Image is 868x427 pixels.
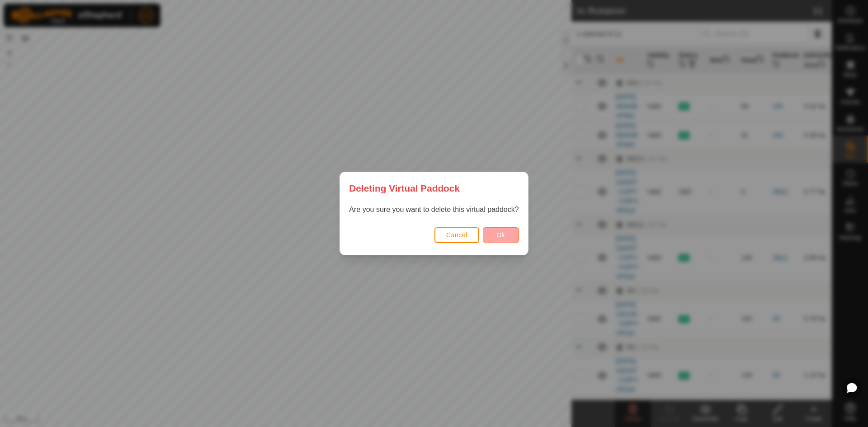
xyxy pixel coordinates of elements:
[483,227,519,243] button: Ok
[496,231,505,239] span: Ok
[434,227,479,243] button: Cancel
[349,181,460,195] span: Deleting Virtual Paddock
[446,231,467,239] span: Cancel
[349,204,519,215] p: Are you sure you want to delete this virtual paddock?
